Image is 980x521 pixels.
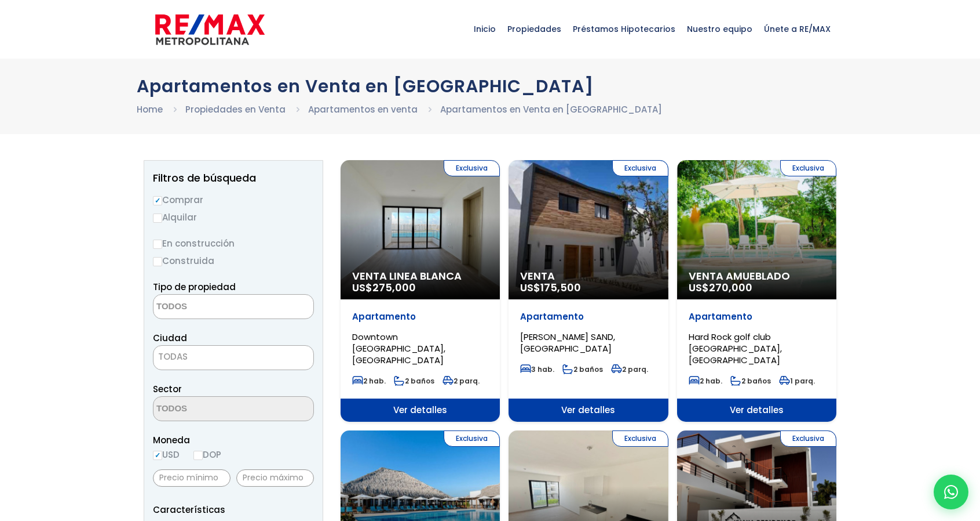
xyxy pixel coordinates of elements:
span: TODAS [153,349,313,365]
span: Moneda [153,433,314,447]
span: Tipo de propiedad [153,281,236,293]
textarea: Search [153,295,266,320]
input: Comprar [153,196,162,205]
p: Apartamento [520,311,656,323]
span: 270,000 [709,280,752,295]
h1: Apartamentos en Venta en [GEOGRAPHIC_DATA] [137,76,843,96]
span: Únete a RE/MAX [758,12,836,46]
span: 175,500 [540,280,581,295]
span: Inicio [468,12,502,46]
h2: Filtros de búsqueda [153,172,314,184]
a: Home [137,103,163,115]
span: 2 hab. [352,376,386,386]
span: Propiedades [502,12,567,46]
span: Exclusiva [444,160,500,176]
span: US$ [689,280,752,295]
label: Comprar [153,193,314,207]
li: Apartamentos en Venta en [GEOGRAPHIC_DATA] [440,102,662,117]
span: Venta Amueblado [689,270,825,282]
img: remax-metropolitana-logo [155,12,265,47]
a: Propiedades en Venta [185,103,286,115]
input: Precio mínimo [153,469,231,487]
span: 2 baños [562,364,603,374]
span: Sector [153,383,182,395]
span: [PERSON_NAME] SAND, [GEOGRAPHIC_DATA] [520,331,615,354]
span: 2 parq. [611,364,648,374]
span: 2 hab. [689,376,722,386]
span: Hard Rock golf club [GEOGRAPHIC_DATA], [GEOGRAPHIC_DATA] [689,331,782,366]
span: 275,000 [372,280,416,295]
a: Exclusiva Venta US$175,500 Apartamento [PERSON_NAME] SAND, [GEOGRAPHIC_DATA] 3 hab. 2 baños 2 par... [509,160,668,422]
span: Exclusiva [780,430,836,447]
span: TODAS [153,345,314,370]
span: 2 baños [394,376,434,386]
a: Exclusiva Venta Linea Blanca US$275,000 Apartamento Downtown [GEOGRAPHIC_DATA], [GEOGRAPHIC_DATA]... [341,160,500,422]
span: Ciudad [153,332,187,344]
span: US$ [352,280,416,295]
span: 3 hab. [520,364,554,374]
input: En construcción [153,240,162,249]
a: Exclusiva Venta Amueblado US$270,000 Apartamento Hard Rock golf club [GEOGRAPHIC_DATA], [GEOGRAPH... [677,160,836,422]
span: Ver detalles [509,399,668,422]
span: Exclusiva [444,430,500,447]
span: 2 parq. [443,376,480,386]
textarea: Search [153,397,266,422]
span: Downtown [GEOGRAPHIC_DATA], [GEOGRAPHIC_DATA] [352,331,445,366]
span: Ver detalles [341,399,500,422]
span: 1 parq. [779,376,815,386]
label: En construcción [153,236,314,251]
span: Venta [520,270,656,282]
a: Apartamentos en venta [308,103,418,115]
label: Alquilar [153,210,314,225]
span: Préstamos Hipotecarios [567,12,681,46]
span: Exclusiva [780,160,836,176]
span: US$ [520,280,581,295]
span: Venta Linea Blanca [352,270,488,282]
span: Ver detalles [677,399,836,422]
input: Construida [153,257,162,266]
label: USD [153,447,180,462]
p: Características [153,502,314,517]
input: USD [153,451,162,460]
input: Alquilar [153,214,162,223]
p: Apartamento [352,311,488,323]
label: Construida [153,254,314,268]
input: Precio máximo [236,469,314,487]
p: Apartamento [689,311,825,323]
input: DOP [193,451,203,460]
span: 2 baños [730,376,771,386]
span: Nuestro equipo [681,12,758,46]
label: DOP [193,447,221,462]
span: Exclusiva [612,430,668,447]
span: TODAS [158,350,188,363]
span: Exclusiva [612,160,668,176]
